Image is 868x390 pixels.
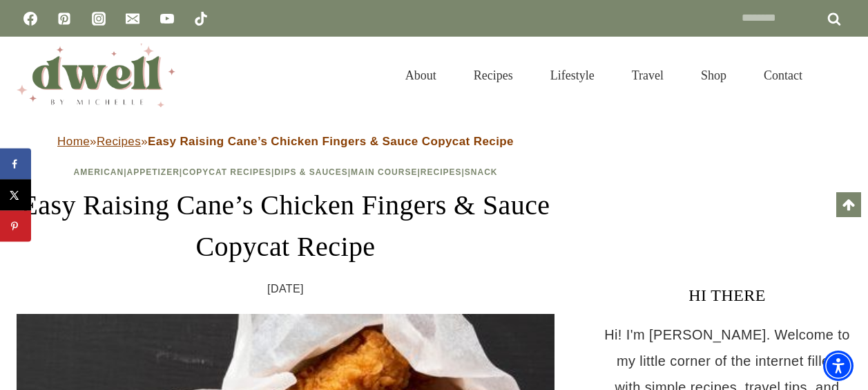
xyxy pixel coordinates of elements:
[387,51,455,100] a: About
[613,51,682,100] a: Travel
[828,64,851,87] button: View Search Form
[85,5,113,32] a: Instagram
[73,167,497,177] span: | | | | | |
[823,351,853,381] div: Accessibility Menu
[421,167,462,177] a: Recipes
[603,283,851,308] h3: HI THERE
[836,192,861,217] a: Scroll to top
[387,51,821,100] nav: Primary Navigation
[532,51,613,100] a: Lifestyle
[17,5,44,32] a: Facebook
[148,135,514,148] strong: Easy Raising Cane’s Chicken Fingers & Sauce Copycat Recipe
[351,167,417,177] a: Main Course
[267,279,304,299] time: [DATE]
[57,135,90,148] a: Home
[119,5,146,32] a: Email
[455,51,532,100] a: Recipes
[745,51,821,100] a: Contact
[97,135,141,148] a: Recipes
[274,167,347,177] a: Dips & Sauces
[50,5,78,32] a: Pinterest
[153,5,181,32] a: YouTube
[182,167,271,177] a: Copycat Recipes
[187,5,215,32] a: TikTok
[57,135,514,148] span: » »
[73,167,124,177] a: American
[465,167,498,177] a: Snack
[127,167,180,177] a: Appetizer
[17,185,554,268] h1: Easy Raising Cane’s Chicken Fingers & Sauce Copycat Recipe
[17,44,175,107] img: DWELL by michelle
[682,51,745,100] a: Shop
